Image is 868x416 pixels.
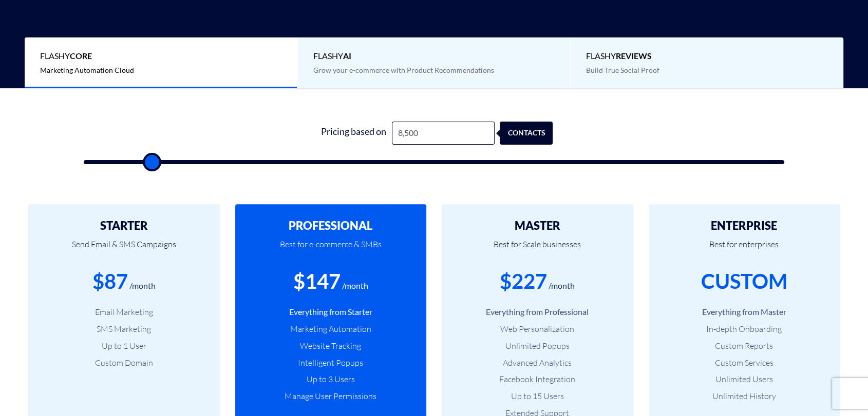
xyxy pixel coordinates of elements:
[664,306,825,318] li: Everything from Master
[701,267,787,296] div: CUSTOM
[457,232,618,267] p: Best for Scale businesses
[313,66,494,74] span: Grow your e-commerce with Product Recommendations
[44,232,204,267] p: Send Email & SMS Campaigns
[251,220,411,232] h2: PROFESSIONAL
[664,323,825,335] li: In-depth Onboarding
[343,51,351,61] b: AI
[664,220,825,232] h2: ENTERPRISE
[251,306,411,318] li: Everything from Starter
[129,280,156,292] div: /month
[313,50,554,62] span: Flashy
[457,357,618,369] li: Advanced Analytics
[251,373,411,385] li: Up to 3 Users
[457,306,618,318] li: Everything from Professional
[40,50,281,62] span: Flashy
[457,390,618,402] li: Up to 15 Users
[251,357,411,369] li: Intelligent Popups
[664,340,825,352] li: Custom Reports
[664,357,825,369] li: Custom Services
[44,306,204,318] li: Email Marketing
[616,51,652,61] b: REVIEWS
[251,323,411,335] li: Marketing Automation
[44,323,204,335] li: SMS Marketing
[457,340,618,352] li: Unlimited Popups
[44,357,204,369] li: Custom Domain
[664,373,825,385] li: Unlimited Users
[342,280,368,292] div: /month
[457,373,618,385] li: Facebook Integration
[92,267,128,296] div: $87
[507,122,560,145] div: contacts
[40,66,134,74] span: Marketing Automation Cloud
[251,232,411,267] p: Best for e-commerce & SMBs
[500,267,547,296] div: $227
[44,220,204,232] h2: STARTER
[664,232,825,267] p: Best for enterprises
[315,122,392,145] div: Pricing based on
[457,323,618,335] li: Web Personalization
[457,220,618,232] h2: MASTER
[70,51,92,61] b: Core
[44,340,204,352] li: Up to 1 User
[586,66,659,74] span: Build True Social Proof
[549,280,575,292] div: /month
[251,340,411,352] li: Website Tracking
[251,390,411,402] li: Manage User Permissions
[664,390,825,402] li: Unlimited History
[586,50,828,62] span: Flashy
[293,267,341,296] div: $147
